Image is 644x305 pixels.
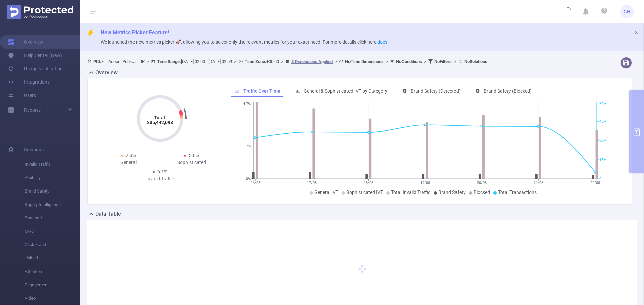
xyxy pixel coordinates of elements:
h2: Overview [95,69,118,77]
span: Attention [25,265,80,278]
span: Sophisticated IVT [346,189,383,195]
div: Invalid Traffic [128,175,192,182]
tspan: 0 [599,177,601,181]
span: Engagement [25,278,80,292]
span: New Metrics Picker Feature! [101,29,169,36]
tspan: 2% [246,144,251,149]
span: Brand Safety [25,184,80,198]
span: > [452,59,458,64]
tspan: 60M [599,102,607,106]
button: icon: close [634,29,639,36]
span: Traffic Over Time [243,88,280,94]
b: Time Zone: [245,59,266,64]
img: Protected Media [7,5,73,19]
span: Passport [25,211,80,225]
tspan: 45M [599,119,607,124]
span: GH [624,5,630,18]
span: Brand Safety (Blocked) [484,88,532,94]
span: > [422,59,428,64]
span: Brand Safety (Detected) [411,88,461,94]
span: > [145,59,151,64]
tspan: 18/08 [364,181,373,185]
i: icon: bar-chart [295,89,300,93]
i: icon: thunderbolt [87,30,94,37]
a: Integrations [8,75,50,89]
tspan: 20/08 [477,181,486,185]
b: Time Range: [157,59,181,64]
span: We launched the new metrics picker 🚀, allowing you to select only the relevant metrics for your e... [101,39,387,45]
tspan: 15M [599,158,607,162]
a: Reports [24,103,41,117]
span: Click Fraud [25,238,80,251]
b: No Time Dimensions [345,59,384,64]
b: No Filters [434,59,452,64]
span: Invalid Traffic [25,158,80,171]
tspan: 30M [599,139,607,143]
span: 6.1% [157,169,167,174]
b: PID: [93,59,101,64]
b: No Conditions [396,59,422,64]
span: General IVT [314,189,338,195]
span: FT_Adobe_Publicis_JP [DATE] 02:00 - [DATE] 02:59 +00:00 [87,59,487,64]
span: Brand Safety [438,189,466,195]
span: Total Invalid Traffic [391,189,430,195]
span: MRC [25,225,80,238]
span: Reports [24,107,41,113]
span: Unified [25,251,80,265]
i: icon: loading [563,7,571,16]
i: icon: user [87,59,93,64]
div: Sophisticated [160,159,223,166]
tspan: 21/08 [533,181,543,185]
i: icon: line-chart [235,89,239,93]
span: Solutions [24,143,44,156]
a: docs [377,39,387,45]
span: > [333,59,339,64]
tspan: 22/08 [590,181,600,185]
tspan: 19/08 [420,181,430,185]
span: Total Transactions [498,189,537,195]
tspan: 17/08 [307,181,317,185]
i: icon: close [634,30,639,35]
span: > [384,59,390,64]
span: General & Sophisticated IVT by Category [304,88,387,94]
a: Usage Notification [8,62,63,75]
tspan: Total: [154,115,166,120]
span: Blocked [474,189,490,195]
a: Overview [8,35,43,49]
span: Video [25,292,80,305]
tspan: 235,442,098 [147,120,173,125]
a: Users [8,89,36,102]
div: General [97,159,160,166]
span: 2.3% [126,153,136,158]
h2: Data Table [95,210,121,218]
span: > [279,59,285,64]
span: Supply Intelligence [25,198,80,211]
span: > [232,59,238,64]
span: Visibility [25,171,80,184]
tspan: 0% [246,177,251,181]
a: Help Center (New) [8,49,62,62]
u: 8 Dimensions Applied [291,59,333,64]
tspan: 16/08 [250,181,260,185]
span: 3.8% [189,153,199,158]
b: No Solutions [464,59,487,64]
tspan: 4.7% [243,102,251,106]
